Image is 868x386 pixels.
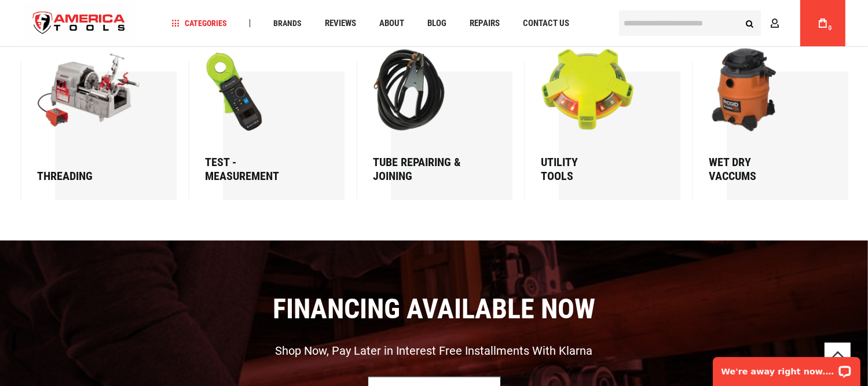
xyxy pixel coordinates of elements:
img: America Tools [23,2,135,45]
div: Threading [38,169,149,183]
a: Test -Measurement [206,49,317,182]
a: Categories [166,16,232,31]
div: Wet Dry Vaccums [709,155,821,183]
span: 0 [829,25,832,31]
button: Search [739,12,761,34]
a: Contact Us [518,16,574,31]
a: UtilityTools [541,49,653,182]
iframe: LiveChat chat widget [705,350,868,386]
a: Blog [422,16,452,31]
a: Brands [268,16,307,31]
a: Repairs [464,16,505,31]
span: Blog [427,19,446,28]
span: Categories [171,19,227,27]
a: Threading [38,49,149,182]
div: Shop Now, Pay Later in Interest Free Installments With Klarna [276,343,593,359]
a: Tube Repairing &Joining [373,49,485,182]
div: Tube Repairing & Joining [373,155,485,183]
div: Test - Measurement [206,155,317,183]
span: About [379,19,404,28]
div: Utility Tools [541,155,653,183]
span: Reviews [325,19,356,28]
div: Financing Available Now [20,293,848,326]
a: About [374,16,409,31]
span: Brands [273,19,302,27]
span: Contact Us [523,19,569,28]
a: Wet DryVaccums [709,49,821,182]
a: Reviews [320,16,361,31]
a: store logo [23,2,135,45]
span: Repairs [470,19,500,28]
